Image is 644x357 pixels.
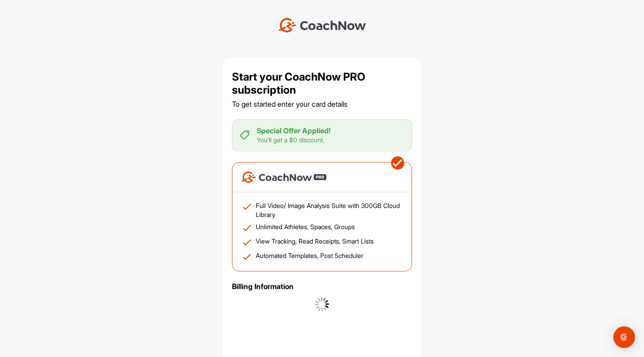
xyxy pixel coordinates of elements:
h3: Start your CoachNow PRO subscription [232,70,412,96]
img: checked plan [390,156,405,170]
img: coupon tag [239,130,250,140]
p: Full Video/ Image Analysis Suite with 300GB Cloud Library [256,201,403,219]
img: Checkmark [241,237,252,248]
p: You’ll get a $0 discount. [257,136,331,144]
img: Checkmark [241,251,252,262]
div: Open Intercom Messenger [613,326,635,348]
p: View Tracking, Read Receipts, Smart Lists [256,237,374,248]
img: CoachNow Logo [241,172,312,183]
img: Checkmark [241,222,252,233]
img: Checkmark [241,201,252,212]
p: Unlimited Athletes, Spaces, Groups [256,222,355,233]
img: Pro Logo [313,172,327,183]
p: Special Offer Applied! [257,127,331,135]
img: G6gVgL6ErOh57ABN0eRmCEwV0I4iEi4d8EwaPGI0tHgoAbU4EAHFLEQAh+QQFCgALACwIAA4AGAASAAAEbHDJSesaOCdk+8xg... [315,297,329,312]
p: Automated Templates, Post Scheduler [256,251,363,262]
h3: Billing Information [223,282,421,290]
img: CoachNow Icon [278,18,366,32]
p: To get started enter your card details [232,100,348,108]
